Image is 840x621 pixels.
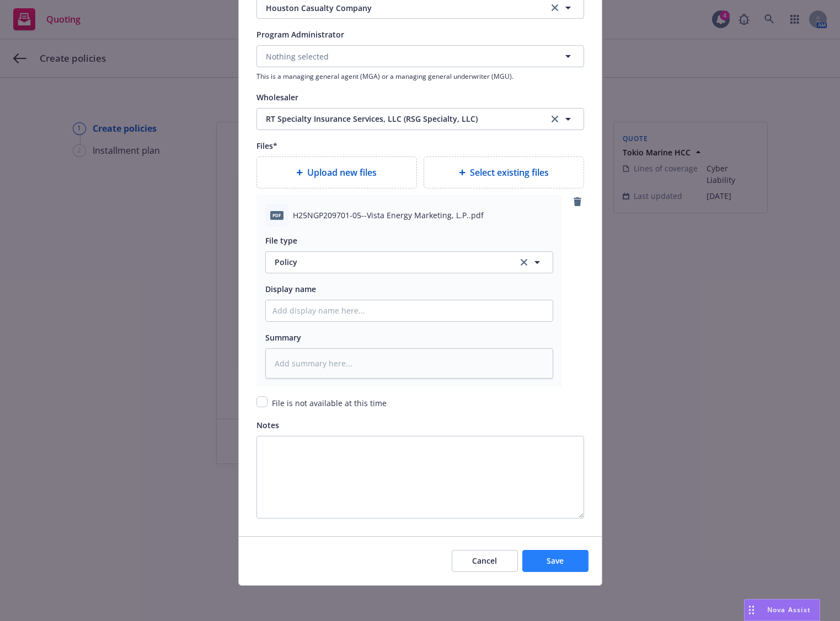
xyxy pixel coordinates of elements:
[266,113,532,125] span: RT Specialty Insurance Services, LLC (RSG Specialty, LLC)
[307,166,377,179] span: Upload new files
[472,555,497,566] span: Cancel
[275,256,505,268] span: Policy
[571,195,584,208] a: remove
[256,72,584,81] span: This is a managing general agent (MGA) or a managing general underwriter (MGU).
[265,284,316,294] span: Display name
[256,156,417,188] div: Upload new files
[256,141,277,151] span: Files*
[548,1,561,14] a: clear selection
[272,398,387,408] span: File is not available at this time
[265,235,297,246] span: File type
[265,251,553,273] button: Policyclear selection
[256,108,584,130] button: RT Specialty Insurance Services, LLC (RSG Specialty, LLC)clear selection
[265,332,301,343] span: Summary
[767,605,811,614] span: Nova Assist
[547,555,564,566] span: Save
[744,599,820,621] button: Nova Assist
[522,550,588,572] button: Save
[424,156,584,188] div: Select existing files
[548,112,561,126] a: clear selection
[256,420,279,430] span: Notes
[266,2,532,14] span: Houston Casualty Company
[517,256,531,269] a: clear selection
[266,300,553,321] input: Add display name here...
[745,600,758,620] div: Drag to move
[270,211,283,219] span: pdf
[256,92,298,102] span: Wholesaler
[293,209,484,221] span: H25NGP209701-05--Vista Energy Marketing, L.P..pdf
[256,45,584,67] button: Nothing selected
[452,550,518,572] button: Cancel
[266,51,329,62] span: Nothing selected
[256,29,344,40] span: Program Administrator
[470,166,549,179] span: Select existing files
